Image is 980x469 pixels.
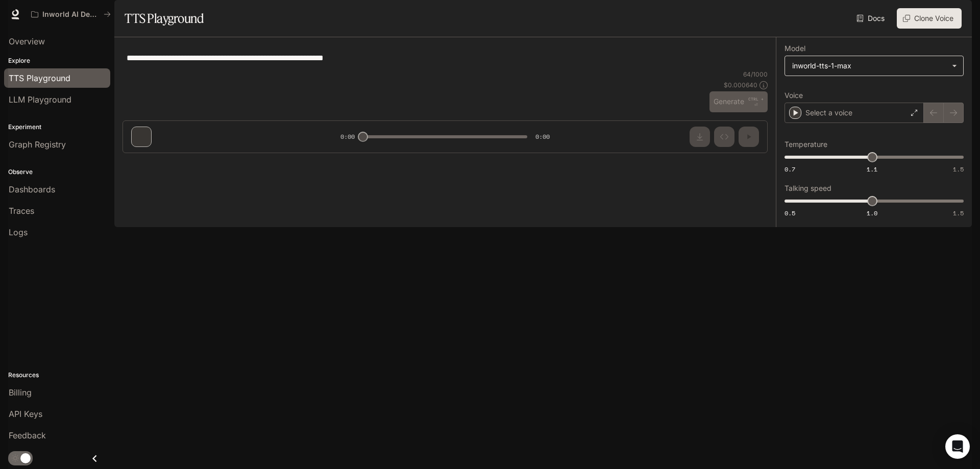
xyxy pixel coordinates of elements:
h1: TTS Playground [125,8,204,29]
span: 1.1 [867,165,877,174]
span: 1.5 [953,209,964,217]
button: Clone Voice [897,8,962,29]
p: Select a voice [805,108,852,118]
span: 1.5 [953,165,964,174]
span: 0.5 [785,209,795,217]
button: All workspaces [27,4,115,24]
p: Inworld AI Demos [42,10,100,19]
span: 1.0 [867,209,877,217]
p: Model [785,45,805,52]
p: $ 0.000640 [724,81,757,89]
div: inworld-tts-1-max [785,56,963,76]
p: 64 / 1000 [743,70,768,79]
div: Open Intercom Messenger [945,434,970,459]
p: Talking speed [785,185,831,192]
span: 0.7 [785,165,795,174]
div: inworld-tts-1-max [792,61,947,71]
a: Docs [854,8,889,29]
p: Temperature [785,141,827,148]
p: Voice [785,92,803,99]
